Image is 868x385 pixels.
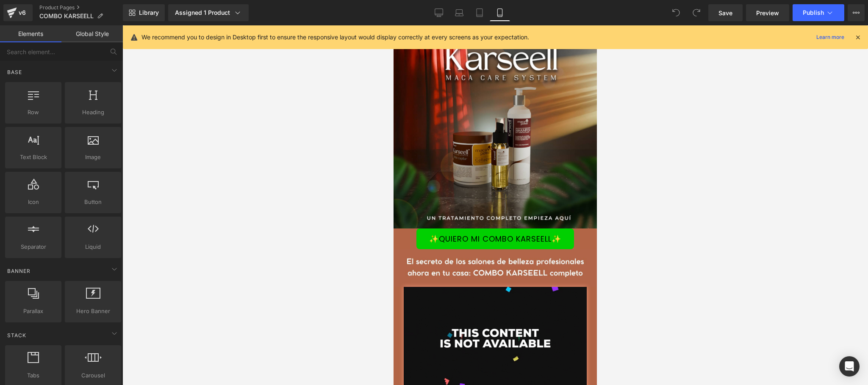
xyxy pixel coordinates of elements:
span: Hero Banner [67,307,119,316]
a: Laptop [449,4,469,21]
span: Library [139,9,159,16]
button: More [848,4,865,21]
button: Undo [668,4,685,21]
div: v6 [17,7,28,18]
span: Publish [803,9,824,16]
a: Learn more [813,32,848,42]
a: Global Style [61,25,123,42]
a: New Library [123,4,165,21]
span: COMBO KARSEELL [39,13,94,19]
span: Save [718,8,732,17]
a: Product Pages [39,4,123,11]
span: Button [67,198,119,206]
div: Open Intercom Messenger [839,356,860,377]
span: Icon [8,198,59,206]
span: Separator [8,242,59,251]
a: Tablet [469,4,490,21]
a: ✨QUIERO MI COMBO KARSEELL✨ [23,203,180,224]
a: Preview [746,4,789,21]
span: Row [8,108,59,117]
span: Liquid [67,242,119,251]
span: Preview [756,8,779,17]
button: Redo [688,4,705,21]
span: ✨QUIERO MI COMBO KARSEELL✨ [36,209,168,218]
span: Tabs [8,371,59,380]
p: We recommend you to design in Desktop first to ensure the responsive layout would display correct... [141,33,529,42]
span: Base [6,68,23,76]
span: Image [67,153,119,162]
span: Text Block [8,153,59,162]
span: Parallax [8,307,59,316]
span: Stack [6,331,27,339]
a: Desktop [429,4,449,21]
a: v6 [3,4,33,21]
div: Assigned 1 Product [175,8,242,17]
button: Publish [793,4,844,21]
span: Carousel [67,371,119,380]
span: Heading [67,108,119,117]
a: Mobile [490,4,510,21]
span: Banner [6,267,31,275]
